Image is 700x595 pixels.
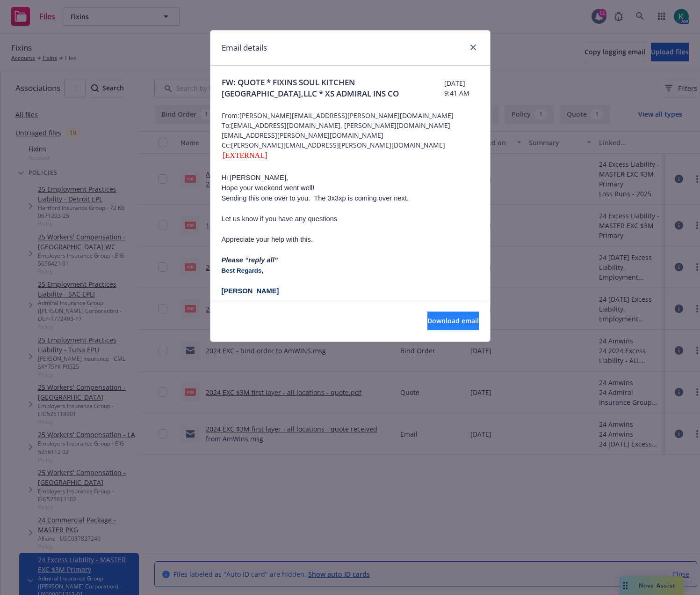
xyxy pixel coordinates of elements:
[222,140,479,150] span: Cc: [PERSON_NAME][EMAIL_ADDRESS][PERSON_NAME][DOMAIN_NAME]
[222,172,479,183] p: Hi [PERSON_NAME],
[222,183,479,193] p: Hope your weekend went well!
[222,111,479,120] span: From: [PERSON_NAME][EMAIL_ADDRESS][PERSON_NAME][DOMAIN_NAME]
[427,316,479,325] span: Download email
[444,78,478,98] span: [DATE] 9:41 AM
[468,42,479,53] a: close
[222,77,445,99] span: FW: QUOTE * FIXINS SOUL KITCHEN [GEOGRAPHIC_DATA],LLC * XS ADMIRAL INS CO
[222,267,264,274] span: Best Regards,
[222,214,479,224] p: Let us know if you have any questions
[222,193,479,203] p: Sending this one over to you. The 3x3xp is coming over next.
[222,120,479,140] span: To: [EMAIL_ADDRESS][DOMAIN_NAME], [PERSON_NAME][DOMAIN_NAME][EMAIL_ADDRESS][PERSON_NAME][DOMAIN_N...
[222,287,279,295] span: [PERSON_NAME]
[222,234,479,245] p: Appreciate your help with this.
[222,42,267,54] h1: Email details
[427,312,479,330] button: Download email
[222,256,278,264] i: Please “reply all”
[222,299,275,305] span: Assistant Vice President
[222,150,479,161] div: [EXTERNAL]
